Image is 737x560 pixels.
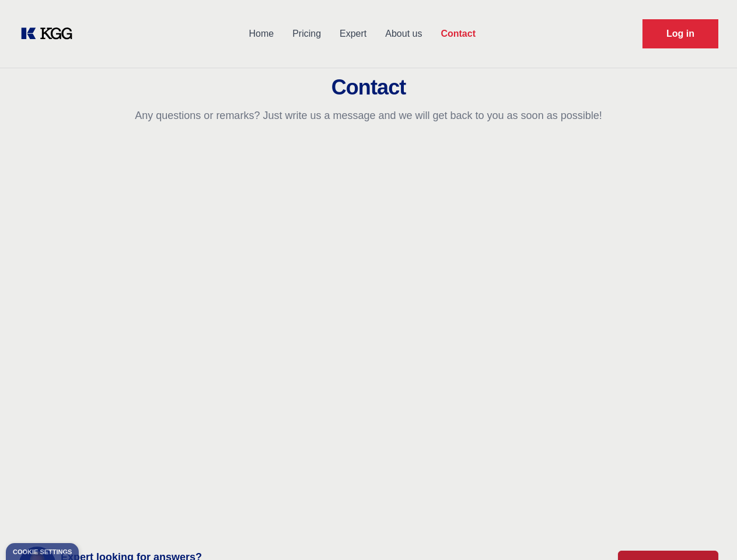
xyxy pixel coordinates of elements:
[13,549,72,555] div: Cookie settings
[376,19,431,49] a: About us
[679,504,737,560] iframe: Chat Widget
[431,19,485,49] a: Contact
[14,108,723,123] p: Any questions or remarks? Just write us a message and we will get back to you as soon as possible!
[14,76,723,99] h2: Contact
[239,19,283,49] a: Home
[19,24,82,43] a: KOL Knowledge Platform: Talk to Key External Experts (KEE)
[642,19,718,48] a: Request Demo
[330,19,376,49] a: Expert
[283,19,330,49] a: Pricing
